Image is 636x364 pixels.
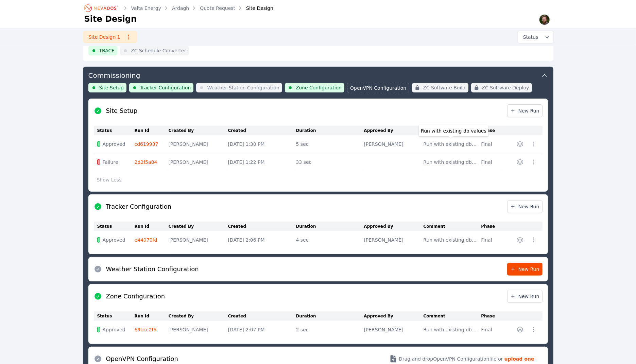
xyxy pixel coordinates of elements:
div: Run with existing db values [424,326,478,333]
button: Show Less [94,173,125,186]
th: Duration [296,126,364,135]
th: Phase [481,222,502,231]
h3: Commissioning [88,71,140,80]
td: [PERSON_NAME] [169,231,228,249]
span: New Run [510,203,539,210]
th: Created By [169,126,228,135]
span: Site Setup [99,84,124,91]
div: Run with existing db values [424,237,478,243]
a: Quote Request [200,5,235,12]
div: 33 sec [296,159,361,166]
td: [PERSON_NAME] [169,153,228,171]
th: Status [94,126,135,135]
a: New Run [507,263,543,276]
a: New Run [507,290,543,303]
div: Final [481,326,499,333]
th: Created [228,311,296,321]
h2: Tracker Configuration [106,202,172,211]
span: Approved [103,141,125,148]
th: Comment [424,222,481,231]
span: New Run [510,293,539,300]
th: Run Id [135,222,169,231]
a: 69bcc2f6 [135,327,157,332]
span: ZC Software Deploy [482,84,529,91]
h2: OpenVPN Configuration [106,354,178,364]
th: Comment [424,311,481,321]
div: Final [481,159,499,166]
span: Failure [103,159,118,166]
div: 2 sec [296,326,361,333]
th: Approved By [364,311,424,321]
a: 2d2f5a84 [135,159,157,165]
td: [PERSON_NAME] [169,135,228,153]
h1: Site Design [84,14,137,24]
span: New Run [510,107,539,114]
div: Run with existing db values [424,141,478,148]
td: [PERSON_NAME] [364,321,424,339]
th: Created By [169,311,228,321]
h2: Weather Station Configuration [106,264,199,274]
span: Zone Configuration [296,84,342,91]
th: Created [228,126,296,135]
span: TRACE [99,47,115,54]
td: [DATE] 1:22 PM [228,153,296,171]
h2: Site Setup [106,106,138,116]
a: New Run [507,104,543,117]
h2: Zone Configuration [106,292,165,301]
th: Created By [169,222,228,231]
strong: upload one [504,356,534,362]
th: Status [94,222,135,231]
a: Ardagh [172,5,189,12]
img: Sam Prest [539,14,550,25]
td: [PERSON_NAME] [364,231,424,249]
th: Approved By [364,126,424,135]
span: Drag and drop OpenVPN Configuration file or [399,356,503,362]
a: e44070fd [135,237,157,243]
div: 4 sec [296,237,361,243]
th: Duration [296,311,364,321]
a: New Run [507,200,543,213]
div: Final [481,237,499,243]
td: [PERSON_NAME] [364,135,424,153]
button: Status [518,31,553,43]
a: cd619937 [135,141,158,147]
th: Duration [296,222,364,231]
span: OpenVPN Configuration [350,85,406,91]
span: ZC Schedule Converter [131,47,186,54]
th: Phase [481,311,502,321]
button: Commissioning [88,67,548,83]
th: Approved By [364,222,424,231]
td: [DATE] 2:06 PM [228,231,296,249]
th: Status [94,311,135,321]
a: Site Design 1 [83,31,137,43]
div: Final [481,141,499,148]
span: ZC Software Build [423,84,465,91]
span: Approved [103,237,125,243]
span: Approved [103,326,125,333]
div: 5 sec [296,141,361,148]
a: Valta Energy [131,5,161,12]
td: [DATE] 2:07 PM [228,321,296,339]
div: Site Design [237,5,273,12]
span: Status [520,34,538,40]
span: New Run [510,266,539,273]
nav: Breadcrumb [84,3,273,14]
th: Created [228,222,296,231]
td: [PERSON_NAME] [169,321,228,339]
span: Tracker Configuration [140,84,191,91]
th: Run Id [135,126,169,135]
span: Weather Station Configuration [207,84,279,91]
th: Phase [481,126,502,135]
td: [DATE] 1:30 PM [228,135,296,153]
div: Run with existing db values [424,159,478,166]
th: Comment [424,126,481,135]
th: Run Id [135,311,169,321]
